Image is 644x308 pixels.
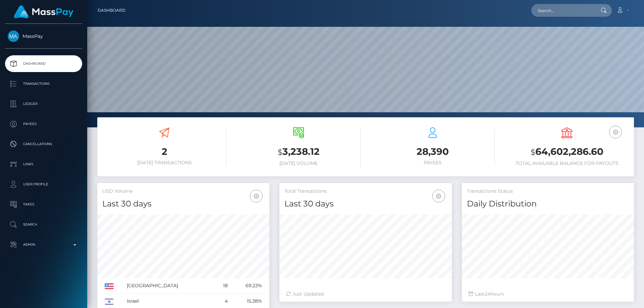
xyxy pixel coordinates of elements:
a: Payees [5,116,82,132]
h6: [DATE] Transactions [102,160,226,166]
a: Dashboard [5,55,82,72]
h5: Total Transactions [284,188,446,195]
h6: Payees [371,160,495,166]
img: US.png [105,283,114,289]
td: [GEOGRAPHIC_DATA] [124,278,215,294]
h4: Last 30 days [284,198,446,210]
p: Transactions [8,79,79,89]
img: MassPay [8,30,19,42]
p: Links [8,159,79,169]
a: User Profile [5,176,82,193]
p: Admin [8,240,79,250]
h4: Daily Distribution [467,198,629,210]
small: $ [531,147,535,157]
h3: 2 [102,145,226,158]
a: Cancellations [5,136,82,152]
span: MassPay [5,33,82,39]
h3: 64,602,286.60 [505,145,629,159]
a: Search [5,216,82,233]
p: User Profile [8,179,79,189]
h5: USD Volume [102,188,264,195]
h6: Total Available Balance for Payouts [505,161,629,166]
h4: Last 30 days [102,198,264,210]
span: 24 [485,291,490,297]
a: Dashboard [98,3,125,17]
small: $ [278,147,282,157]
td: 69.23% [230,278,264,294]
div: Just Updated [286,291,445,298]
div: Last hours [469,291,627,298]
p: Payees [8,119,79,129]
p: Search [8,220,79,230]
a: Admin [5,236,82,253]
p: Cancellations [8,139,79,149]
a: Taxes [5,196,82,213]
td: 18 [215,278,230,294]
img: MassPay Logo [14,5,73,18]
input: Search... [531,4,594,17]
h6: [DATE] Volume [236,161,361,166]
p: Ledger [8,99,79,109]
p: Dashboard [8,59,79,69]
a: Ledger [5,96,82,112]
a: Transactions [5,75,82,92]
a: Links [5,156,82,173]
h3: 28,390 [371,145,495,158]
p: Taxes [8,199,79,209]
h5: Transactions Status [467,188,629,195]
h3: 3,238.12 [236,145,361,159]
img: IL.png [105,299,114,305]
